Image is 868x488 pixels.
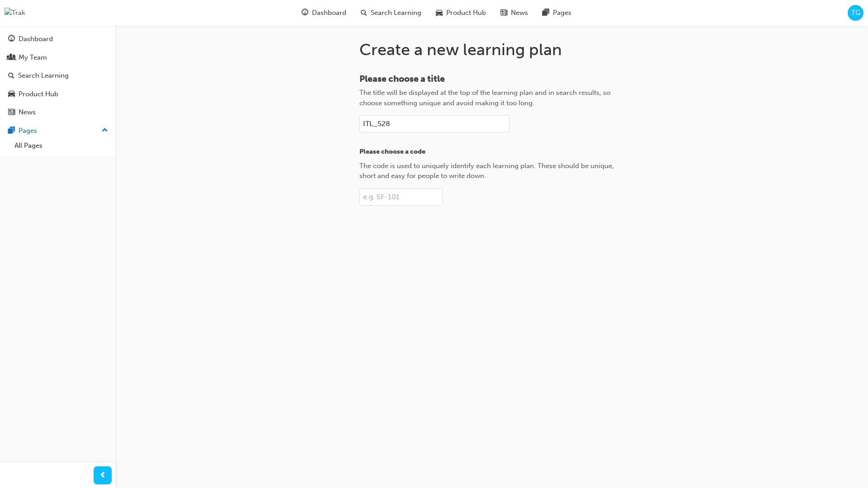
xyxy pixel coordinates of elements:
[11,139,112,153] a: All Pages
[102,125,108,136] span: up-icon
[4,67,112,84] a: Search Learning
[8,54,15,62] span: people-icon
[4,86,112,103] a: Product Hub
[19,126,37,136] div: Pages
[436,7,443,19] span: car-icon
[19,107,36,117] div: News
[4,104,112,121] a: News
[371,8,421,18] span: Search Learning
[851,8,860,18] span: TG
[18,70,69,81] div: Search Learning
[4,122,112,139] button: Pages
[359,147,624,157] p: Please choose a code
[848,5,863,21] button: TG
[359,89,610,107] span: The title will be displayed at the top of the learning plan and in search results, so choose some...
[4,29,112,122] button: DashboardMy TeamSearch LearningProduct HubNews
[493,4,535,22] a: news-iconNews
[99,470,106,481] span: prev-icon
[8,35,15,43] span: guage-icon
[359,162,614,180] span: The code is used to uniquely identify each learning plan. These should be unique, short and easy ...
[535,4,579,22] a: pages-iconPages
[359,115,509,132] input: Please choose a titleThe title will be displayed at the top of the learning plan and in search re...
[19,34,53,44] div: Dashboard
[302,7,308,19] span: guage-icon
[8,108,15,117] span: news-icon
[8,90,15,99] span: car-icon
[500,7,507,19] span: news-icon
[429,4,493,22] a: car-iconProduct Hub
[354,4,429,22] a: search-iconSearch Learning
[312,8,346,18] span: Dashboard
[8,127,15,135] span: pages-icon
[446,8,486,18] span: Product Hub
[19,89,58,99] div: Product Hub
[361,7,367,19] span: search-icon
[8,72,14,80] span: search-icon
[359,74,624,84] p: Please choose a title
[4,31,112,47] a: Dashboard
[511,8,528,18] span: News
[4,49,112,66] a: My Team
[359,40,624,60] h1: Create a new learning plan
[19,52,47,63] div: My Team
[359,188,443,206] input: Please choose a codeThe code is used to uniquely identify each learning plan. These should be uni...
[542,7,549,19] span: pages-icon
[294,4,354,22] a: guage-iconDashboard
[553,8,571,18] span: Pages
[5,8,25,18] img: Trak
